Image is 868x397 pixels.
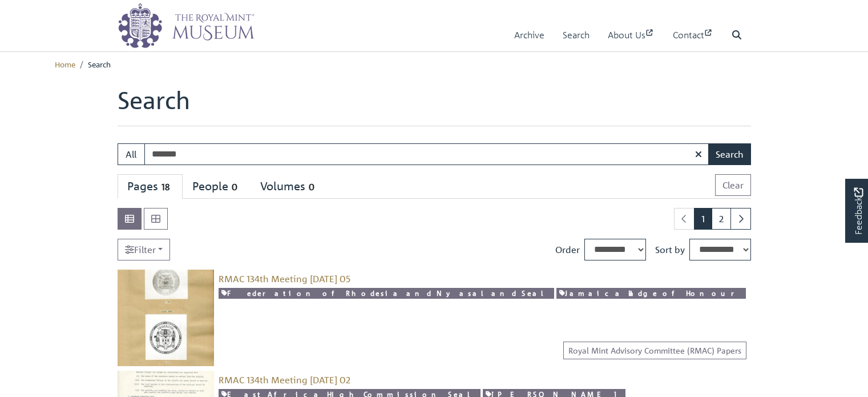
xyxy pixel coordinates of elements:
[669,208,751,230] nav: pagination
[118,239,170,260] a: Filter
[556,288,746,299] a: Jamaica Badge of Honour
[260,179,318,194] div: Volumes
[730,208,751,230] a: Next page
[712,208,731,230] a: Goto page 2
[655,243,685,256] label: Sort by
[144,143,709,165] input: Enter one or more search terms...
[674,208,695,230] li: Previous page
[118,143,145,165] button: All
[673,19,713,51] a: Contact
[118,270,214,366] img: RMAC 134th Meeting 7 July 1955 05
[55,59,75,69] a: Home
[192,179,241,194] div: People
[845,179,868,243] a: Would you like to provide feedback?
[118,86,751,126] h1: Search
[127,179,173,194] div: Pages
[158,181,173,194] span: 18
[708,143,751,165] button: Search
[305,181,318,194] span: 0
[694,208,712,230] span: Goto page 1
[851,187,865,235] span: Feedback
[563,19,590,51] a: Search
[88,59,111,69] span: Search
[228,181,241,194] span: 0
[219,374,350,386] a: RMAC 134th Meeting [DATE] 02
[608,19,655,51] a: About Us
[219,273,350,284] a: RMAC 134th Meeting [DATE] 05
[563,342,746,359] a: Royal Mint Advisory Committee (RMAC) Papers
[715,174,751,196] button: Clear
[219,288,554,299] a: Federation of Rhodesia and Nyasaland Seal
[118,3,255,49] img: logo_wide.png
[555,243,580,256] label: Order
[514,19,544,51] a: Archive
